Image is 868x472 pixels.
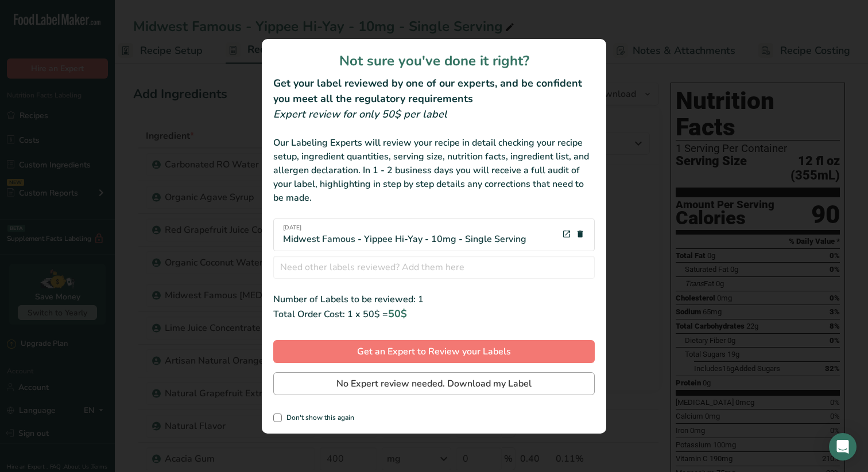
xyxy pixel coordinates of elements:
[273,136,595,205] div: Our Labeling Experts will review your recipe in detail checking your recipe setup, ingredient qua...
[283,224,526,246] div: Midwest Famous - Yippee Hi-Yay - 10mg - Single Serving
[273,292,595,306] div: Number of Labels to be reviewed: 1
[357,345,511,358] span: Get an Expert to Review your Labels
[273,107,595,122] div: Expert review for only 50$ per label
[273,340,595,363] button: Get an Expert to Review your Labels
[283,224,526,232] span: [DATE]
[273,256,595,279] input: Need other labels reviewed? Add them here
[282,414,354,422] span: Don't show this again
[829,433,857,461] div: Open Intercom Messenger
[388,307,407,321] span: 50$
[273,76,595,107] h2: Get your label reviewed by one of our experts, and be confident you meet all the regulatory requi...
[336,377,532,391] span: No Expert review needed. Download my Label
[273,372,595,395] button: No Expert review needed. Download my Label
[273,306,595,322] div: Total Order Cost: 1 x 50$ =
[273,50,595,71] h1: Not sure you've done it right?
